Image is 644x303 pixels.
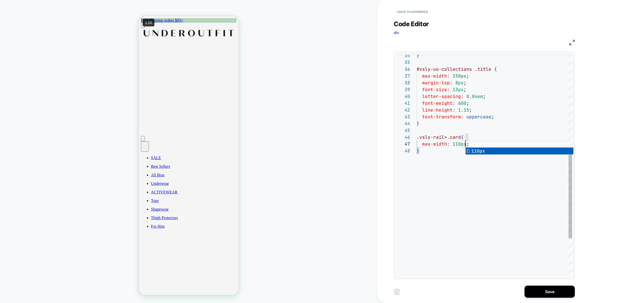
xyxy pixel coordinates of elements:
[422,107,455,113] span: line-height:
[453,87,464,92] span: 13px
[466,93,483,99] span: 0.04em
[453,73,466,79] span: 150px
[466,114,491,120] span: uppercase
[12,140,98,144] a: SALE
[569,40,575,45] img: fullscreen
[396,141,410,147] div: 47
[461,134,464,140] span: {
[491,114,494,120] span: ;
[469,107,472,113] span: ;
[417,148,419,154] span: }
[12,174,98,178] a: ACTIVEWEAR
[417,121,419,126] span: }
[466,100,469,106] span: ;
[396,86,410,93] div: 39
[447,134,461,140] span: .card
[458,107,469,113] span: 1.15
[2,12,98,22] img: Logo
[396,127,410,134] div: 45
[422,93,464,99] span: letter-spacing:
[12,182,98,187] a: Tops
[396,73,410,79] div: 37
[396,107,410,113] div: 42
[2,2,45,6] a: Free shipping orders $85+
[4,126,8,130] div: 5
[422,73,450,79] span: max-width:
[12,157,98,161] a: All Bras
[396,134,410,141] div: 46
[422,141,450,147] span: max-width:
[2,7,6,12] button: Open menu
[471,148,485,154] span: 110px
[464,80,466,86] span: ;
[396,113,410,120] div: 43
[464,87,466,92] span: ;
[396,66,410,73] div: 36
[417,134,444,140] span: .vsly-rail
[2,125,10,136] button: Open cart
[394,8,430,16] button: < Back to experience
[458,100,466,106] span: 600
[483,93,486,99] span: ;
[12,208,98,213] a: For Him
[422,87,450,92] span: font-size:
[422,100,455,106] span: font-weight:
[12,165,98,170] a: Underwear
[396,120,410,127] div: 44
[466,148,573,154] div: 110px
[494,66,497,72] span: {
[396,59,410,66] div: 35
[2,120,6,125] button: Open search
[455,80,464,86] span: 8px
[525,286,575,298] button: Save
[466,141,469,147] span: ;
[422,114,464,120] span: text-transform:
[394,30,399,35] span: div
[394,289,400,295] img: delete
[394,20,429,28] span: Code Editor
[466,148,573,155] div: Suggest
[396,100,410,107] div: 41
[12,199,98,204] a: Thigh Protectors
[12,191,98,195] a: Shapewear
[417,66,472,72] span: #vsly-uo-collections
[444,134,447,140] span: >
[453,141,466,147] span: 110px
[2,2,102,7] div: 1 / 1
[466,73,469,79] span: ;
[396,147,410,154] div: 48
[475,66,491,72] span: .title
[396,93,410,100] div: 40
[12,148,98,153] a: Best Sellers
[2,115,98,120] a: Go to account page
[2,19,98,23] a: Go to homepage
[422,80,453,86] span: margin-top:
[396,79,410,86] div: 38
